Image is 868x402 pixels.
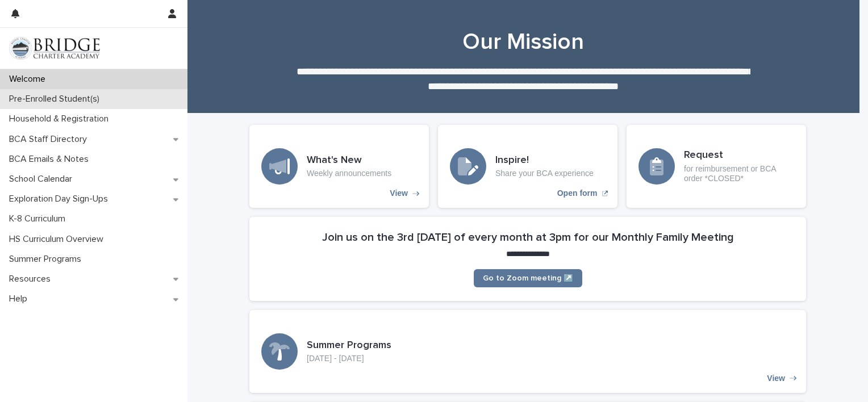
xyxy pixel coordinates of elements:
[557,189,598,198] p: Open form
[5,154,98,165] p: BCA Emails & Notes
[5,74,55,85] p: Welcome
[307,340,391,352] h3: Summer Programs
[5,213,74,224] p: K-8 Curriculum
[767,374,785,383] p: View
[307,154,391,167] h3: What's New
[5,134,96,145] p: BCA Staff Directory
[245,28,802,56] h1: Our Mission
[249,310,806,393] a: View
[495,154,594,167] h3: Inspire!
[307,169,391,178] p: Weekly announcements
[5,94,108,104] p: Pre-Enrolled Student(s)
[5,114,118,124] p: Household & Registration
[307,354,391,363] p: [DATE] - [DATE]
[249,125,429,208] a: View
[5,254,90,265] p: Summer Programs
[5,174,81,185] p: School Calendar
[5,274,60,284] p: Resources
[483,274,573,282] span: Go to Zoom meeting ↗️
[474,269,582,287] a: Go to Zoom meeting ↗️
[5,194,117,204] p: Exploration Day Sign-Ups
[5,294,36,304] p: Help
[495,169,594,178] p: Share your BCA experience
[390,189,408,198] p: View
[438,125,617,208] a: Open form
[5,234,112,245] p: HS Curriculum Overview
[684,164,794,183] p: for reimbursement or BCA order *CLOSED*
[322,231,734,244] h2: Join us on the 3rd [DATE] of every month at 3pm for our Monthly Family Meeting
[9,37,100,60] img: V1C1m3IdTEidaUdm9Hs0
[684,149,794,162] h3: Request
